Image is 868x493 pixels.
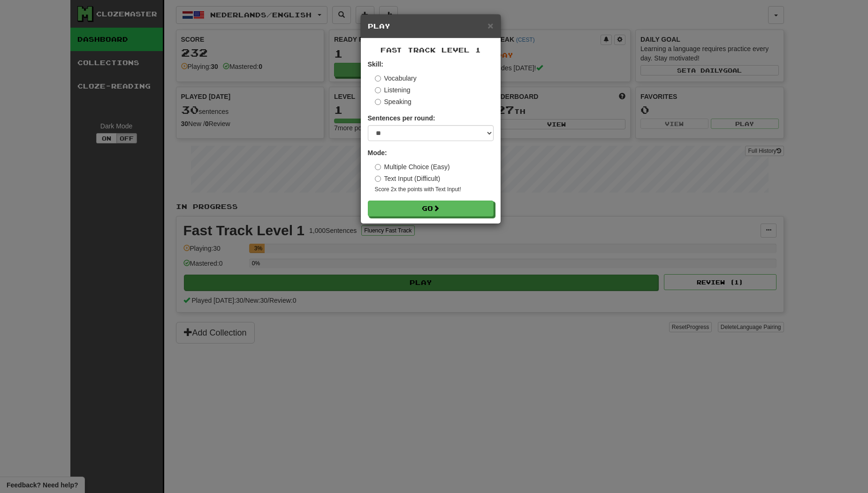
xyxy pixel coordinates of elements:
label: Listening [375,85,411,95]
button: Go [368,201,494,217]
small: Score 2x the points with Text Input ! [375,186,494,194]
button: Close [487,21,493,30]
label: Sentences per round: [368,113,435,123]
label: Vocabulary [375,74,417,83]
input: Text Input (Difficult) [375,176,381,182]
h5: Play [368,22,494,31]
label: Speaking [375,97,411,106]
label: Multiple Choice (Easy) [375,162,450,172]
span: Fast Track Level 1 [381,46,481,54]
input: Vocabulary [375,75,381,82]
input: Multiple Choice (Easy) [375,164,381,170]
label: Text Input (Difficult) [375,174,441,183]
span: × [487,20,493,31]
input: Speaking [375,99,381,105]
strong: Skill: [368,60,383,68]
input: Listening [375,87,381,93]
strong: Mode: [368,149,387,157]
